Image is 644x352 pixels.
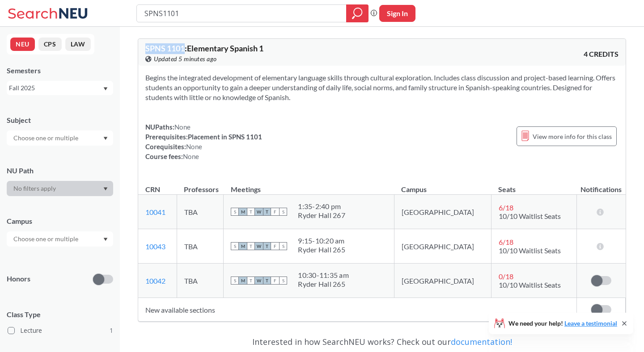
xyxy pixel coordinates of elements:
span: Class Type [7,310,113,319]
div: Ryder Hall 267 [298,211,345,220]
div: Fall 2025 [9,83,102,93]
span: 4 CREDITS [584,49,619,59]
div: Dropdown arrow [7,181,113,196]
span: View more info for this class [533,131,612,142]
td: [GEOGRAPHIC_DATA] [394,195,491,229]
section: Begins the integrated development of elementary language skills through cultural exploration. Inc... [145,73,619,102]
span: 6 / 18 [499,203,513,212]
div: Campus [7,216,113,226]
td: New available sections [138,298,577,322]
input: Choose one or multiple [9,234,84,244]
a: 10043 [145,242,165,251]
svg: Dropdown arrow [103,238,108,241]
span: T [263,208,271,216]
span: 10/10 Waitlist Seats [499,212,561,220]
th: Professors [177,176,224,195]
label: Lecture [8,325,113,336]
div: Ryder Hall 265 [298,280,349,289]
a: Leave a testimonial [564,319,617,327]
span: F [271,277,279,285]
span: 0 / 18 [499,272,513,281]
div: Dropdown arrow [7,231,113,247]
span: M [239,242,247,250]
div: magnifying glass [346,4,369,22]
span: S [279,277,287,285]
span: SPNS 1101 : Elementary Spanish 1 [145,43,263,53]
svg: Dropdown arrow [103,137,108,140]
span: Updated 5 minutes ago [154,54,217,64]
div: Subject [7,115,113,125]
span: W [255,242,263,250]
span: S [231,277,239,285]
button: CPS [38,38,62,51]
span: S [279,208,287,216]
th: Campus [394,176,491,195]
div: NU Path [7,166,113,176]
button: NEU [10,38,35,51]
span: S [231,208,239,216]
a: documentation! [451,336,512,347]
td: TBA [177,229,224,264]
span: None [183,152,199,160]
span: We need your help! [508,320,617,327]
svg: magnifying glass [352,7,363,20]
div: Fall 2025Dropdown arrow [7,81,113,95]
div: Semesters [7,66,113,75]
span: 6 / 18 [499,238,513,246]
span: F [271,242,279,250]
th: Meetings [224,176,394,195]
div: Dropdown arrow [7,130,113,146]
span: S [231,242,239,250]
div: CRN [145,184,160,194]
span: T [247,277,255,285]
button: Sign In [379,5,415,22]
a: 10041 [145,208,165,216]
span: W [255,208,263,216]
span: 1 [110,326,113,335]
td: [GEOGRAPHIC_DATA] [394,229,491,264]
th: Notifications [577,176,626,195]
span: T [263,242,271,250]
span: None [186,142,202,151]
td: [GEOGRAPHIC_DATA] [394,264,491,298]
input: Class, professor, course number, "phrase" [144,6,340,21]
span: M [239,277,247,285]
div: Ryder Hall 265 [298,245,345,254]
button: LAW [65,38,91,51]
div: 10:30 - 11:35 am [298,271,349,280]
th: Seats [491,176,576,195]
span: W [255,277,263,285]
div: 9:15 - 10:20 am [298,236,345,245]
span: F [271,208,279,216]
span: M [239,208,247,216]
svg: Dropdown arrow [103,87,108,91]
a: 10042 [145,277,165,285]
span: 10/10 Waitlist Seats [499,281,561,289]
td: TBA [177,195,224,229]
td: TBA [177,264,224,298]
svg: Dropdown arrow [103,187,108,191]
p: Honors [7,274,30,284]
span: T [247,208,255,216]
div: NUPaths: Prerequisites: Placement in SPNS 1101 Corequisites: Course fees: [145,122,262,161]
span: T [263,277,271,285]
span: S [279,242,287,250]
span: T [247,242,255,250]
input: Choose one or multiple [9,133,84,143]
span: None [174,123,191,131]
div: 1:35 - 2:40 pm [298,202,345,211]
span: 10/10 Waitlist Seats [499,246,561,255]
